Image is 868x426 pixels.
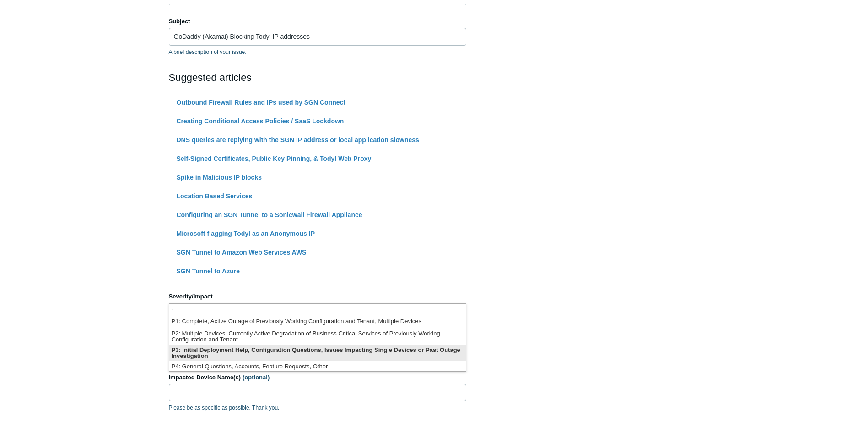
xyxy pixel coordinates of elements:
a: SGN Tunnel to Amazon Web Services AWS [177,249,307,256]
li: P2: Multiple Devices, Currently Active Degradation of Business Critical Services of Previously Wo... [169,328,466,345]
h2: Suggested articles [169,70,466,85]
a: Microsoft flagging Todyl as an Anonymous IP [177,230,315,237]
label: Subject [169,17,466,26]
a: Spike in Malicious IP blocks [177,174,262,181]
label: Impacted Device Name(s) [169,373,466,382]
li: P4: General Questions, Accounts, Feature Requests, Other [169,361,466,373]
label: Severity/Impact [169,292,466,301]
p: Please be as specific as possible. Thank you. [169,404,466,412]
a: Self-Signed Certificates, Public Key Pinning, & Todyl Web Proxy [177,155,372,162]
span: (optional) [243,374,270,381]
p: A brief description of your issue. [169,48,466,56]
li: P3: Initial Deployment Help, Configuration Questions, Issues Impacting Single Devices or Past Out... [169,345,466,361]
a: Outbound Firewall Rules and IPs used by SGN Connect [177,99,346,106]
a: Creating Conditional Access Policies / SaaS Lockdown [177,117,344,125]
a: Configuring an SGN Tunnel to a Sonicwall Firewall Appliance [177,211,362,218]
a: DNS queries are replying with the SGN IP address or local application slowness [177,136,419,144]
li: - [169,304,466,316]
li: P1: Complete, Active Outage of Previously Working Configuration and Tenant, Multiple Devices [169,316,466,328]
a: SGN Tunnel to Azure [177,267,240,275]
a: Location Based Services [177,192,253,200]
